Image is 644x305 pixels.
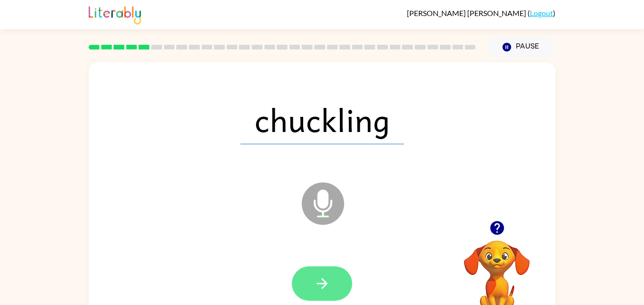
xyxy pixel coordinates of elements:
a: Logout [530,8,553,17]
img: Literably [89,4,141,25]
button: Pause [487,36,555,58]
div: ( ) [407,8,555,17]
span: chuckling [240,95,404,144]
span: [PERSON_NAME] [PERSON_NAME] [407,8,528,17]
